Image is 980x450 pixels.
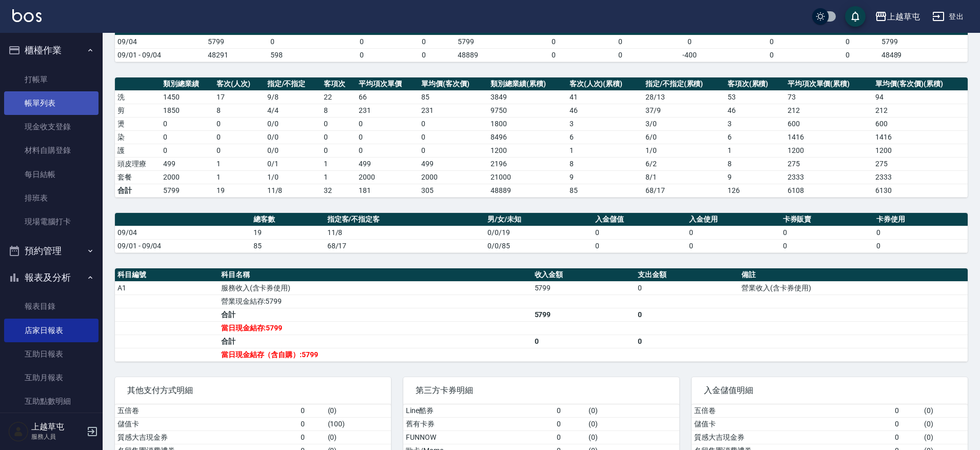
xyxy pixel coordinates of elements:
[115,77,968,198] table: a dense table
[488,77,566,91] th: 類別總業績(累積)
[268,48,330,62] td: 598
[356,184,419,197] td: 181
[321,157,356,170] td: 1
[488,104,566,117] td: 9750
[704,385,955,396] span: 入金儲值明細
[554,417,586,431] td: 0
[251,239,325,252] td: 85
[785,130,873,144] td: 1416
[416,385,667,396] span: 第三方卡券明細
[4,342,99,366] a: 互助日報表
[873,130,968,144] td: 1416
[161,170,214,184] td: 2000
[586,431,679,444] td: ( 0 )
[643,117,725,130] td: 3 / 0
[356,77,419,91] th: 平均項次單價
[635,335,739,348] td: 0
[161,130,214,144] td: 0
[567,90,643,104] td: 41
[785,117,873,130] td: 600
[488,170,566,184] td: 21000
[874,239,968,252] td: 0
[873,184,968,197] td: 6130
[161,157,214,170] td: 499
[251,226,325,239] td: 19
[115,144,161,157] td: 護
[873,144,968,157] td: 1200
[488,117,566,130] td: 1800
[567,77,643,91] th: 客次(人次)(累積)
[115,431,298,444] td: 質感大吉現金券
[873,90,968,104] td: 94
[321,130,356,144] td: 0
[115,157,161,170] td: 頭皮理療
[643,90,725,104] td: 28 / 13
[488,144,566,157] td: 1200
[356,157,419,170] td: 499
[485,226,593,239] td: 0/0/19
[419,184,488,197] td: 305
[780,213,874,226] th: 卡券販賣
[873,117,968,130] td: 600
[593,239,687,252] td: 0
[739,281,968,295] td: 營業收入(含卡券使用)
[115,130,161,144] td: 染
[419,77,488,91] th: 單均價(客次價)
[4,210,99,233] a: 現場電腦打卡
[265,144,322,157] td: 0 / 0
[403,404,554,418] td: Line酷券
[219,268,532,282] th: 科目名稱
[532,268,636,282] th: 收入金額
[356,144,419,157] td: 0
[687,213,780,226] th: 入金使用
[298,404,325,418] td: 0
[643,130,725,144] td: 6 / 0
[643,144,725,157] td: 1 / 0
[455,35,518,48] td: 5799
[532,308,636,321] td: 5799
[554,404,586,418] td: 0
[127,385,379,396] span: 其他支付方式明細
[586,404,679,418] td: ( 0 )
[161,104,214,117] td: 1850
[115,404,298,418] td: 五倍卷
[115,117,161,130] td: 燙
[325,404,391,418] td: ( 0 )
[219,281,532,295] td: 服務收入(含卡券使用)
[356,90,419,104] td: 66
[4,37,99,64] button: 櫃檯作業
[692,431,892,444] td: 質感大吉現金券
[356,117,419,130] td: 0
[567,104,643,117] td: 46
[4,295,99,318] a: 報表目錄
[321,184,356,197] td: 32
[892,417,922,431] td: 0
[687,239,780,252] td: 0
[725,117,785,130] td: 3
[419,130,488,144] td: 0
[403,417,554,431] td: 舊有卡券
[816,35,879,48] td: 0
[586,417,679,431] td: ( 0 )
[265,184,322,197] td: 11/8
[356,170,419,184] td: 2000
[873,170,968,184] td: 2333
[635,308,739,321] td: 0
[321,170,356,184] td: 1
[488,130,566,144] td: 8496
[214,184,265,197] td: 19
[219,308,532,321] td: 合計
[161,184,214,197] td: 5799
[219,295,532,308] td: 營業現金結存:5799
[874,226,968,239] td: 0
[419,144,488,157] td: 0
[739,268,968,282] th: 備註
[488,184,566,197] td: 48889
[845,6,866,27] button: save
[115,239,251,252] td: 09/01 - 09/04
[785,77,873,91] th: 平均項次單價(累積)
[330,48,393,62] td: 0
[265,130,322,144] td: 0 / 0
[532,335,636,348] td: 0
[725,90,785,104] td: 53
